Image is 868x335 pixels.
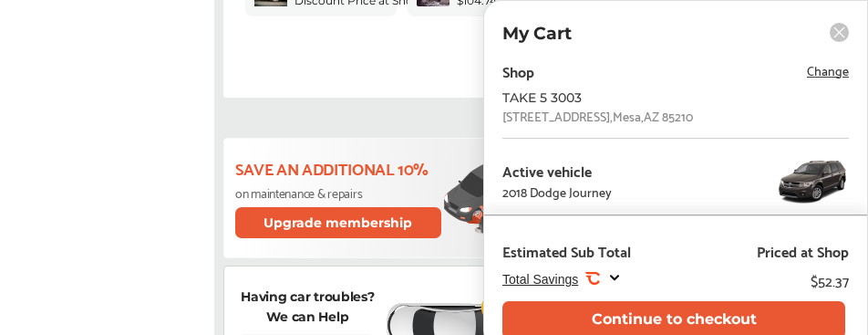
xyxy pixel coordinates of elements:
div: Estimated Sub Total [502,242,631,260]
div: TAKE 5 3003 [502,90,794,105]
div: Priced at Shop [757,242,849,260]
p: Having car troubles? We can Help [239,287,377,327]
button: Upgrade membership [235,207,441,238]
img: update-membership.81812027.svg [444,156,554,241]
p: on maintenance & repairs [235,185,444,200]
div: 2018 Dodge Journey [502,184,612,199]
p: Save an additional 10% [235,158,444,178]
p: My Cart [502,23,572,44]
div: Active vehicle [502,162,612,179]
div: Shop [502,58,534,83]
div: $52.37 [811,267,849,292]
img: 12383_st0640_046.jpg [776,153,849,208]
span: Change [807,59,849,80]
span: Total Savings [502,272,578,287]
div: [STREET_ADDRESS] , Mesa , AZ 85210 [502,109,693,123]
img: cardiogram-logo.18e20815.svg [481,294,509,321]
